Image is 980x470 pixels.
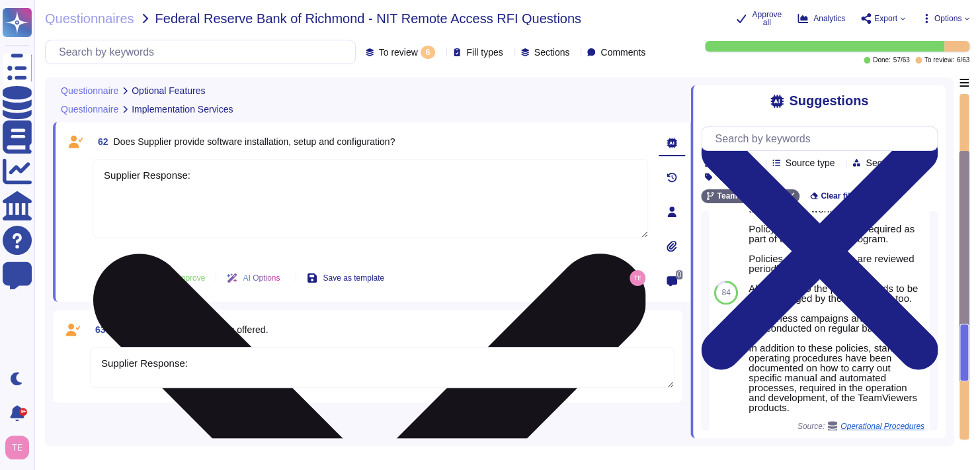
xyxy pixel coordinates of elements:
[924,57,954,64] span: To review:
[45,12,134,25] span: Questionnaires
[934,15,961,23] span: Options
[722,289,731,297] span: 84
[600,48,645,57] span: Comments
[797,13,845,24] button: Analytics
[132,86,205,95] span: Optional Features
[893,57,909,64] span: 57 / 63
[61,105,118,114] span: Questionnaire
[813,15,845,23] span: Analytics
[132,105,233,114] span: Implementation Services
[840,422,924,430] span: Operational Procedures
[19,408,27,416] div: 9+
[466,48,503,57] span: Fill types
[797,421,924,432] span: Source:
[874,15,897,23] span: Export
[61,86,118,95] span: Questionnaire
[93,159,648,238] textarea: Supplier Response:
[379,48,418,57] span: To review
[752,11,782,26] span: Approve all
[93,137,108,146] span: 62
[736,11,782,26] button: Approve all
[873,57,891,64] span: Done:
[534,48,570,57] span: Sections
[957,57,969,64] span: 6 / 63
[90,325,106,334] span: 63
[421,46,436,59] div: 6
[52,40,355,64] input: Search by keywords
[676,270,683,279] span: 0
[90,347,674,388] textarea: Supplier Response:
[749,184,924,412] div: Policies and procedures are made available to all employees as part of their scope of work. Polic...
[630,270,645,286] img: user
[114,136,395,147] span: Does Supplier provide software installation, setup and configuration?
[708,127,937,150] input: Search by keywords
[5,436,29,459] img: user
[3,433,38,462] button: user
[155,12,581,25] span: Federal Reserve Bank of Richmond - NIT Remote Access RFI Questions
